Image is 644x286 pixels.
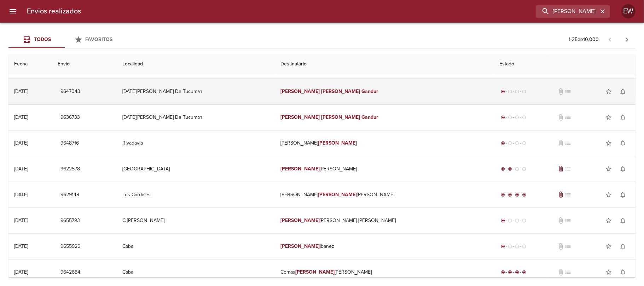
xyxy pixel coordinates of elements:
[117,182,275,208] td: Los Cardales
[508,89,512,94] span: radio_button_unchecked
[508,270,512,274] span: radio_button_checked
[522,89,526,94] span: radio_button_unchecked
[117,156,275,182] td: [GEOGRAPHIC_DATA]
[117,234,275,259] td: Caba
[58,188,82,202] button: 9629148
[602,136,616,150] button: Agregar a favoritos
[275,54,494,74] th: Destinatario
[60,216,80,225] span: 9655793
[501,89,505,94] span: radio_button_checked
[499,114,528,121] div: Generado
[275,259,494,285] td: Comas [PERSON_NAME]
[602,110,616,124] button: Agregar a favoritos
[501,115,505,119] span: radio_button_checked
[602,36,619,43] span: Pagina anterior
[515,193,519,197] span: radio_button_checked
[275,208,494,233] td: [PERSON_NAME] [PERSON_NAME]
[565,165,572,173] span: No tiene pedido asociado
[14,114,28,120] div: [DATE]
[616,162,630,176] button: Activar notificaciones
[522,193,526,197] span: radio_button_checked
[619,140,626,147] span: notifications_none
[280,166,320,172] em: [PERSON_NAME]
[117,79,275,104] td: [DATE][PERSON_NAME] De Tucuman
[275,130,494,156] td: [PERSON_NAME]
[619,191,626,198] span: notifications_none
[14,140,28,146] div: [DATE]
[501,193,505,197] span: radio_button_checked
[4,3,21,20] button: menu
[558,88,565,95] span: No tiene documentos adjuntos
[522,167,526,171] span: radio_button_unchecked
[619,243,626,250] span: notifications_none
[602,188,616,202] button: Agregar a favoritos
[536,5,598,18] input: buscar
[515,89,519,94] span: radio_button_unchecked
[60,242,80,251] span: 9655926
[117,130,275,156] td: Rivadavia
[58,266,83,279] button: 9642684
[501,244,505,249] span: radio_button_checked
[558,114,565,121] span: No tiene documentos adjuntos
[565,114,572,121] span: No tiene pedido asociado
[58,240,83,253] button: 9655926
[52,54,117,74] th: Envio
[565,217,572,224] span: No tiene pedido asociado
[14,217,28,223] div: [DATE]
[616,265,630,279] button: Activar notificaciones
[60,87,80,96] span: 9647043
[619,88,626,95] span: notifications_none
[275,156,494,182] td: [PERSON_NAME]
[494,54,636,74] th: Estado
[605,269,612,276] span: star_border
[275,182,494,208] td: [PERSON_NAME] [PERSON_NAME]
[499,191,528,198] div: Entregado
[605,191,612,198] span: star_border
[558,217,565,224] span: No tiene documentos adjuntos
[275,234,494,259] td: Ibanez
[616,214,630,228] button: Activar notificaciones
[558,269,565,276] span: No tiene documentos adjuntos
[565,191,572,198] span: No tiene pedido asociado
[602,162,616,176] button: Agregar a favoritos
[602,265,616,279] button: Agregar a favoritos
[619,31,636,48] span: Pagina siguiente
[58,111,83,124] button: 9636733
[515,115,519,119] span: radio_button_unchecked
[508,167,512,171] span: radio_button_checked
[86,36,113,42] span: Favoritos
[295,269,335,275] em: [PERSON_NAME]
[508,244,512,249] span: radio_button_unchecked
[499,243,528,250] div: Generado
[522,115,526,119] span: radio_button_unchecked
[280,88,320,94] em: [PERSON_NAME]
[558,140,565,147] span: No tiene documentos adjuntos
[605,140,612,147] span: star_border
[522,244,526,249] span: radio_button_unchecked
[501,270,505,274] span: radio_button_checked
[565,140,572,147] span: No tiene pedido asociado
[362,88,378,94] em: Gandur
[501,141,505,145] span: radio_button_checked
[619,269,626,276] span: notifications_none
[318,192,357,198] em: [PERSON_NAME]
[515,244,519,249] span: radio_button_unchecked
[619,114,626,121] span: notifications_none
[280,217,320,223] em: [PERSON_NAME]
[565,243,572,250] span: No tiene pedido asociado
[602,84,616,99] button: Agregar a favoritos
[14,166,28,172] div: [DATE]
[616,84,630,99] button: Activar notificaciones
[619,165,626,173] span: notifications_none
[117,208,275,233] td: C [PERSON_NAME]
[8,31,122,48] div: Tabs Envios
[565,269,572,276] span: No tiene pedido asociado
[501,218,505,223] span: radio_button_checked
[60,268,80,277] span: 9642684
[605,114,612,121] span: star_border
[14,88,28,94] div: [DATE]
[117,54,275,74] th: Localidad
[117,259,275,285] td: Caba
[362,114,378,120] em: Gandur
[60,139,79,148] span: 9648716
